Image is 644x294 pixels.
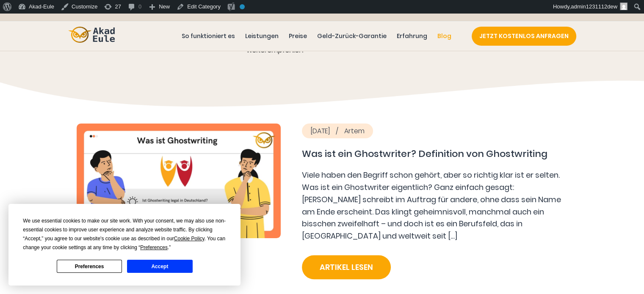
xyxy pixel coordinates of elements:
a: Geld-Zurück-Garantie [315,31,388,41]
a: JETZT KOSTENLOS ANFRAGEN [472,27,576,46]
div: No index [240,4,245,9]
p: danke sehr für die gute und professionelle Hilfe ich würde den Service jederzeit weiterempfehlen [246,12,398,55]
img: Was ist ein Ghostwriter [77,124,281,238]
button: Accept [127,260,192,273]
a: Erfahrung [395,31,429,41]
span: admin1231112dew [571,3,617,10]
a: So funktioniert es [180,31,237,41]
div: Cookie Consent Prompt [8,204,240,286]
img: logo [68,27,115,43]
button: Preferences [57,260,122,273]
span: Preferences [140,245,168,250]
a: Was ist ein Ghostwriter? Definition von Ghostwriting [302,147,568,161]
a: Blog [436,31,453,41]
time: [DATE] [310,126,344,136]
p: Viele haben den Begriff schon gehört, aber so richtig klar ist er selten. Was ist ein Ghostwriter... [302,169,568,242]
div: We use essential cookies to make our site work. With your consent, we may also use non-essential ... [23,217,226,252]
a: Artikel lesen [302,255,391,279]
a: Leistungen [243,31,280,41]
a: Preise [287,31,309,41]
address: Artem [302,124,373,138]
span: Cookie Policy [174,236,205,242]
